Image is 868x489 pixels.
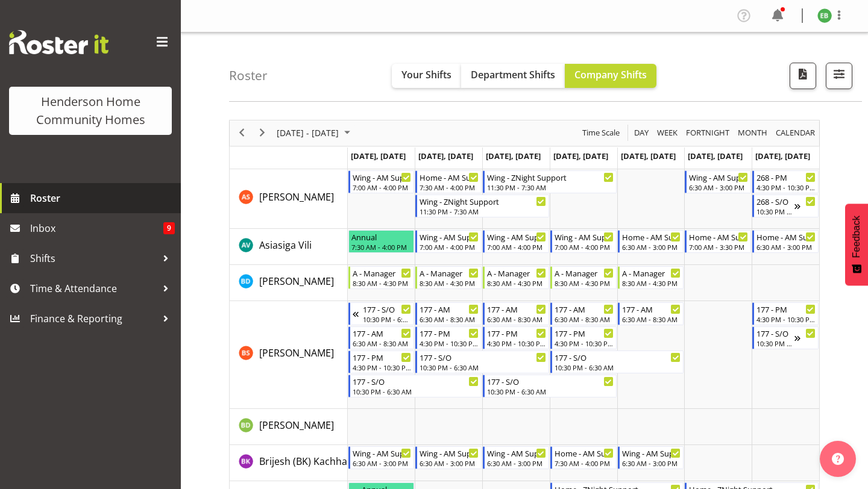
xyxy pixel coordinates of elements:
[756,231,816,243] div: Home - AM Support 2
[483,170,617,193] div: Arshdeep Singh"s event - Wing - ZNight Support Begin From Wednesday, August 20, 2025 at 11:30:00 ...
[487,327,546,339] div: 177 - PM
[353,182,412,192] div: 7:00 AM - 4:00 PM
[580,125,622,140] button: Time Scale
[483,446,549,469] div: Brijesh (BK) Kachhadiya"s event - Wing - AM Support 1 Begin From Wednesday, August 20, 2025 at 6:...
[420,458,479,468] div: 6:30 AM - 3:00 PM
[9,30,108,54] img: Rosterit website logo
[392,64,461,88] button: Your Shifts
[774,125,817,140] button: Month
[21,93,160,129] div: Henderson Home Community Homes
[351,151,406,161] span: [DATE], [DATE]
[418,151,473,161] span: [DATE], [DATE]
[259,274,334,288] a: [PERSON_NAME]
[618,302,684,325] div: Billie Sothern"s event - 177 - AM Begin From Friday, August 22, 2025 at 6:30:00 AM GMT+12:00 Ends...
[756,303,816,315] div: 177 - PM
[622,242,681,252] div: 6:30 AM - 3:00 PM
[685,230,751,253] div: Asiasiga Vili"s event - Home - AM Support 1 Begin From Saturday, August 23, 2025 at 7:00:00 AM GM...
[415,350,549,373] div: Billie Sothern"s event - 177 - S/O Begin From Tuesday, August 19, 2025 at 10:30:00 PM GMT+12:00 E...
[555,314,614,324] div: 6:30 AM - 8:30 AM
[483,266,549,289] div: Barbara Dunlop"s event - A - Manager Begin From Wednesday, August 20, 2025 at 8:30:00 AM GMT+12:0...
[655,125,680,140] button: Timeline Week
[689,171,748,183] div: Wing - AM Support 1
[756,171,816,183] div: 268 - PM
[618,446,684,469] div: Brijesh (BK) Kachhadiya"s event - Wing - AM Support 1 Begin From Friday, August 22, 2025 at 6:30:...
[351,231,412,243] div: Annual
[689,231,748,243] div: Home - AM Support 1
[259,346,334,360] span: [PERSON_NAME]
[487,278,546,288] div: 8:30 AM - 4:30 PM
[353,375,479,387] div: 177 - S/O
[353,447,412,459] div: Wing - AM Support 1
[420,242,479,252] div: 7:00 AM - 4:00 PM
[685,170,751,193] div: Arshdeep Singh"s event - Wing - AM Support 1 Begin From Saturday, August 23, 2025 at 6:30:00 AM G...
[487,182,614,192] div: 11:30 PM - 7:30 AM
[622,231,681,243] div: Home - AM Support 2
[483,326,549,349] div: Billie Sothern"s event - 177 - PM Begin From Wednesday, August 20, 2025 at 4:30:00 PM GMT+12:00 E...
[487,314,546,324] div: 6:30 AM - 8:30 AM
[622,278,681,288] div: 8:30 AM - 4:30 PM
[272,120,357,146] div: August 18 - 24, 2025
[550,230,617,253] div: Asiasiga Vili"s event - Wing - AM Support 2 Begin From Thursday, August 21, 2025 at 7:00:00 AM GM...
[555,327,614,339] div: 177 - PM
[401,68,451,81] span: Your Shifts
[790,63,816,89] button: Download a PDF of the roster according to the set date range.
[832,453,844,465] img: help-xxl-2.png
[756,207,794,216] div: 10:30 PM - 6:30 AM
[553,151,608,161] span: [DATE], [DATE]
[259,419,334,432] span: [PERSON_NAME]
[555,231,614,243] div: Wing - AM Support 2
[348,170,415,193] div: Arshdeep Singh"s event - Wing - AM Support 2 Begin From Monday, August 18, 2025 at 7:00:00 AM GMT...
[348,230,415,253] div: Asiasiga Vili"s event - Annual Begin From Monday, August 18, 2025 at 7:30:00 AM GMT+12:00 Ends At...
[275,125,356,140] button: August 2025
[163,222,175,234] span: 9
[581,125,621,140] span: Time Scale
[487,242,546,252] div: 7:00 AM - 4:00 PM
[420,363,546,372] div: 10:30 PM - 6:30 AM
[550,350,684,373] div: Billie Sothern"s event - 177 - S/O Begin From Thursday, August 21, 2025 at 10:30:00 PM GMT+12:00 ...
[348,266,415,289] div: Barbara Dunlop"s event - A - Manager Begin From Monday, August 18, 2025 at 8:30:00 AM GMT+12:00 E...
[461,64,565,88] button: Department Shifts
[550,326,617,349] div: Billie Sothern"s event - 177 - PM Begin From Thursday, August 21, 2025 at 4:30:00 PM GMT+12:00 En...
[688,151,743,161] span: [DATE], [DATE]
[565,64,656,88] button: Company Shifts
[420,327,479,339] div: 177 - PM
[353,171,412,183] div: Wing - AM Support 2
[618,266,684,289] div: Barbara Dunlop"s event - A - Manager Begin From Friday, August 22, 2025 at 8:30:00 AM GMT+12:00 E...
[756,338,794,348] div: 10:30 PM - 6:30 AM
[229,69,268,83] h4: Roster
[420,171,479,183] div: Home - AM Support 3
[420,207,546,216] div: 11:30 PM - 7:30 AM
[737,125,769,140] span: Month
[420,303,479,315] div: 177 - AM
[555,267,614,279] div: A - Manager
[415,266,482,289] div: Barbara Dunlop"s event - A - Manager Begin From Tuesday, August 19, 2025 at 8:30:00 AM GMT+12:00 ...
[633,125,650,140] span: Day
[756,314,816,324] div: 4:30 PM - 10:30 PM
[230,169,348,229] td: Arshdeep Singh resource
[348,302,415,325] div: Billie Sothern"s event - 177 - S/O Begin From Sunday, August 17, 2025 at 10:30:00 PM GMT+12:00 En...
[353,351,412,363] div: 177 - PM
[656,125,679,140] span: Week
[756,182,816,192] div: 4:30 PM - 10:30 PM
[420,338,479,348] div: 4:30 PM - 10:30 PM
[685,125,731,140] span: Fortnight
[259,190,334,204] span: [PERSON_NAME]
[845,204,868,285] button: Feedback - Show survey
[415,230,482,253] div: Asiasiga Vili"s event - Wing - AM Support 2 Begin From Tuesday, August 19, 2025 at 7:00:00 AM GMT...
[555,278,614,288] div: 8:30 AM - 4:30 PM
[30,279,157,297] span: Time & Attendance
[487,171,614,183] div: Wing - ZNight Support
[415,302,482,325] div: Billie Sothern"s event - 177 - AM Begin From Tuesday, August 19, 2025 at 6:30:00 AM GMT+12:00 End...
[353,387,479,396] div: 10:30 PM - 6:30 AM
[483,302,549,325] div: Billie Sothern"s event - 177 - AM Begin From Wednesday, August 20, 2025 at 6:30:00 AM GMT+12:00 E...
[415,195,549,217] div: Arshdeep Singh"s event - Wing - ZNight Support Begin From Tuesday, August 19, 2025 at 11:30:00 PM...
[420,314,479,324] div: 6:30 AM - 8:30 AM
[30,249,157,267] span: Shifts
[259,455,366,468] span: Brijesh (BK) Kachhadiya
[752,195,819,217] div: Arshdeep Singh"s event - 268 - S/O Begin From Sunday, August 24, 2025 at 10:30:00 PM GMT+12:00 En...
[353,458,412,468] div: 6:30 AM - 3:00 PM
[252,120,272,146] div: next period
[550,266,617,289] div: Barbara Dunlop"s event - A - Manager Begin From Thursday, August 21, 2025 at 8:30:00 AM GMT+12:00...
[555,458,614,468] div: 7:30 AM - 4:00 PM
